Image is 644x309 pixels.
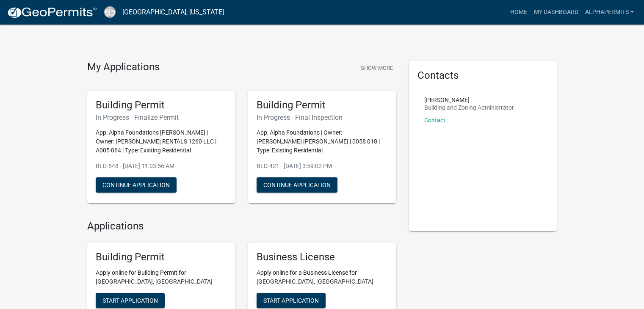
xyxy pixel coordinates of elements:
p: Apply online for Building Permit for [GEOGRAPHIC_DATA], [GEOGRAPHIC_DATA] [96,268,227,286]
p: App: Alpha Foundations [PERSON_NAME] | Owner: [PERSON_NAME] RENTALS 1260 LLC | A005 064 | Type: E... [96,128,227,155]
p: BLD-548 - [DATE] 11:03:56 AM [96,162,227,171]
a: [GEOGRAPHIC_DATA], [US_STATE] [122,5,224,19]
span: Start Application [102,297,158,304]
h6: In Progress - Finalize Permit [96,113,227,121]
a: Contact [424,117,445,124]
button: Show More [357,61,396,75]
p: Building and Zoning Administrator [424,105,514,110]
button: Continue Application [96,177,177,193]
h5: Business License [257,251,388,263]
a: My Dashboard [531,4,582,20]
button: Start Application [96,293,165,308]
span: Start Application [263,297,319,304]
h5: Building Permit [257,99,388,111]
p: App: Alpha Foundations | Owner: [PERSON_NAME] [PERSON_NAME] | 0058 018 | Type: Existing Residential [257,128,388,155]
a: Home [507,4,531,20]
h6: In Progress - Final Inspection [257,113,388,121]
p: [PERSON_NAME] [424,97,514,103]
img: Cook County, Georgia [104,6,116,18]
p: Apply online for a Business License for [GEOGRAPHIC_DATA], [GEOGRAPHIC_DATA] [257,268,388,286]
p: BLD-421 - [DATE] 3:59:02 PM [257,162,388,171]
a: AlphaPermits [582,4,637,20]
h4: Applications [87,220,396,232]
button: Start Application [257,293,326,308]
h5: Building Permit [96,99,227,111]
h5: Contacts [417,69,549,82]
button: Continue Application [257,177,337,193]
h4: My Applications [87,61,160,74]
h5: Building Permit [96,251,227,263]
